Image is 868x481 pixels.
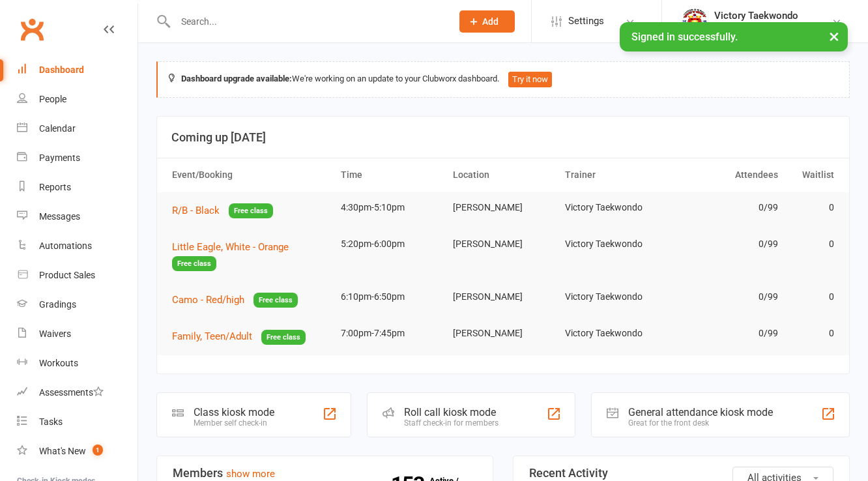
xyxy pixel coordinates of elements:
td: Victory Taekwondo [559,192,671,223]
div: Roll call kiosk mode [404,406,499,418]
h3: Members [173,467,477,480]
a: What's New1 [17,437,137,466]
td: 4:30pm-5:10pm [335,192,447,223]
div: Tasks [39,416,63,427]
div: Assessments [39,387,104,398]
span: Little Eagle, White - Orange [172,241,289,253]
span: Family, Teen/Adult [172,330,252,342]
a: Gradings [17,290,137,319]
td: 0/99 [671,192,783,223]
a: Reports [17,173,137,202]
span: 1 [93,445,103,456]
button: Add [459,10,515,33]
div: Victory Taekwondo Academy [714,22,832,33]
a: Messages [17,202,137,231]
td: 6:10pm-6:50pm [335,282,447,312]
span: Free class [229,203,273,218]
div: What's New [39,446,86,456]
div: Payments [39,153,80,163]
div: Product Sales [39,270,95,280]
div: Messages [39,211,80,222]
td: Victory Taekwondo [559,229,671,259]
div: Member self check-in [194,418,274,428]
a: Dashboard [17,55,137,85]
a: Automations [17,231,137,261]
button: Try it now [508,72,552,87]
td: 0/99 [671,318,783,349]
td: Victory Taekwondo [559,282,671,312]
h3: Recent Activity [529,467,833,480]
th: Waitlist [784,158,840,192]
span: Signed in successfully. [631,31,738,43]
a: Payments [17,143,137,173]
th: Location [447,158,559,192]
th: Trainer [559,158,671,192]
td: [PERSON_NAME] [447,229,559,259]
img: thumb_image1542833429.png [682,8,708,35]
button: R/B - BlackFree class [172,203,273,219]
div: Victory Taekwondo [714,10,832,22]
td: [PERSON_NAME] [447,192,559,223]
th: Time [335,158,447,192]
a: Tasks [17,407,137,437]
a: show more [226,468,275,480]
td: [PERSON_NAME] [447,282,559,312]
div: Reports [39,182,71,192]
button: Camo - Red/highFree class [172,292,298,308]
span: Camo - Red/high [172,294,244,306]
td: 0 [784,229,840,259]
td: 0 [784,282,840,312]
td: 5:20pm-6:00pm [335,229,447,259]
div: General attendance kiosk mode [628,406,773,418]
td: [PERSON_NAME] [447,318,559,349]
button: Little Eagle, White - OrangeFree class [172,239,329,271]
span: Settings [568,7,604,36]
div: Calendar [39,123,76,134]
td: 7:00pm-7:45pm [335,318,447,349]
td: 0/99 [671,282,783,312]
a: Assessments [17,378,137,407]
td: 0/99 [671,229,783,259]
td: 0 [784,192,840,223]
td: 0 [784,318,840,349]
h3: Coming up [DATE] [171,131,835,144]
a: Clubworx [16,13,48,46]
span: Free class [253,293,298,308]
div: Gradings [39,299,76,310]
th: Event/Booking [166,158,335,192]
span: R/B - Black [172,205,220,216]
span: Add [482,16,499,27]
div: People [39,94,66,104]
div: Great for the front desk [628,418,773,428]
button: Family, Teen/AdultFree class [172,328,306,345]
button: × [822,22,846,50]
td: Victory Taekwondo [559,318,671,349]
div: We're working on an update to your Clubworx dashboard. [156,61,850,98]
a: Calendar [17,114,137,143]
div: Staff check-in for members [404,418,499,428]
a: Product Sales [17,261,137,290]
a: Waivers [17,319,137,349]
div: Automations [39,241,92,251]
span: Free class [261,330,306,345]
strong: Dashboard upgrade available: [181,74,292,83]
span: Free class [172,256,216,271]
div: Dashboard [39,65,84,75]
a: People [17,85,137,114]
div: Class kiosk mode [194,406,274,418]
div: Workouts [39,358,78,368]
a: Workouts [17,349,137,378]
th: Attendees [671,158,783,192]
input: Search... [171,12,442,31]
div: Waivers [39,328,71,339]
